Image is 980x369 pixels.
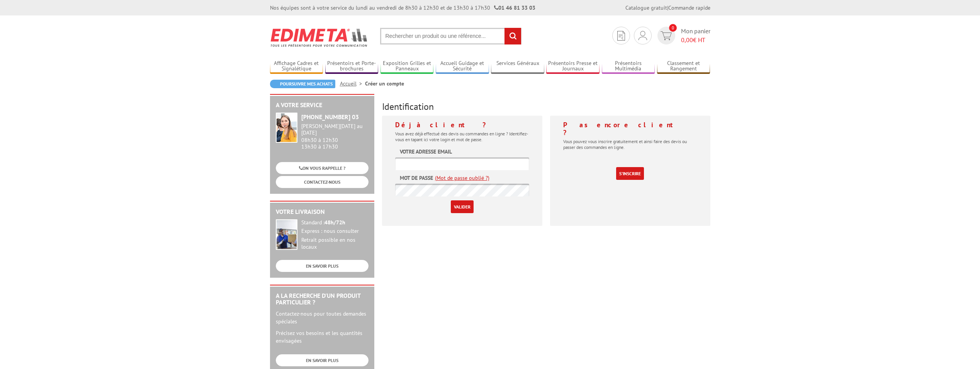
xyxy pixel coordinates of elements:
[301,237,369,251] div: Retrait possible en nos locaux
[681,36,710,44] span: € HT
[661,31,672,40] img: devis rapide
[340,80,365,87] a: Accueil
[668,4,710,11] a: Commande rapide
[276,292,369,306] h2: A la recherche d'un produit particulier ?
[639,31,647,40] img: devis rapide
[657,60,710,73] a: Classement et Rangement
[301,123,369,136] div: [PERSON_NAME][DATE] au [DATE]
[276,260,369,272] a: EN SAVOIR PLUS
[681,27,710,44] span: Mon panier
[270,60,323,73] a: Affichage Cadres et Signalétique
[400,148,452,155] label: Votre adresse email
[380,60,434,73] a: Exposition Grilles et Panneaux
[276,176,369,188] a: CONTACTEZ-NOUS
[617,31,625,41] img: devis rapide
[380,28,521,44] input: Rechercher un produit ou une référence...
[436,60,489,73] a: Accueil Guidage et Sécurité
[616,167,644,180] a: S'inscrire
[669,24,677,32] span: 0
[276,310,369,325] p: Contactez-nous pour toutes demandes spéciales
[270,80,335,88] a: Poursuivre mes achats
[563,138,697,150] p: Vous pouvez vous inscrire gratuitement et ainsi faire des devis ou passer des commandes en ligne.
[276,102,369,109] h2: A votre service
[382,102,710,112] h3: Identification
[276,219,297,250] img: widget-livraison.jpg
[301,219,369,226] div: Standard :
[400,174,433,182] label: Mot de passe
[276,354,369,366] a: EN SAVOIR PLUS
[301,228,369,235] div: Express : nous consulter
[324,219,345,226] strong: 48h/72h
[681,36,693,44] span: 0,00
[365,80,404,87] li: Créer un compte
[625,4,710,12] div: |
[301,113,359,121] strong: [PHONE_NUMBER] 03
[276,113,297,143] img: widget-service.jpg
[546,60,600,73] a: Présentoirs Presse et Journaux
[270,23,369,52] img: Edimeta
[451,200,474,213] input: Valider
[395,131,529,142] p: Vous avez déjà effectué des devis ou commandes en ligne ? Identifiez-vous en tapant ici votre log...
[276,329,369,345] p: Précisez vos besoins et les quantités envisagées
[563,121,697,137] h4: Pas encore client ?
[276,162,369,174] a: ON VOUS RAPPELLE ?
[325,60,379,73] a: Présentoirs et Porte-brochures
[656,27,710,44] a: devis rapide 0 Mon panier 0,00€ HT
[301,123,369,150] div: 08h30 à 12h30 13h30 à 17h30
[491,60,544,73] a: Services Généraux
[276,208,369,215] h2: Votre livraison
[625,4,667,11] a: Catalogue gratuit
[602,60,655,73] a: Présentoirs Multimédia
[270,4,535,12] div: Nos équipes sont à votre service du lundi au vendredi de 8h30 à 12h30 et de 13h30 à 17h30
[504,28,521,44] input: rechercher
[435,174,489,182] a: (Mot de passe oublié ?)
[494,4,535,11] strong: 01 46 81 33 03
[395,121,529,129] h4: Déjà client ?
